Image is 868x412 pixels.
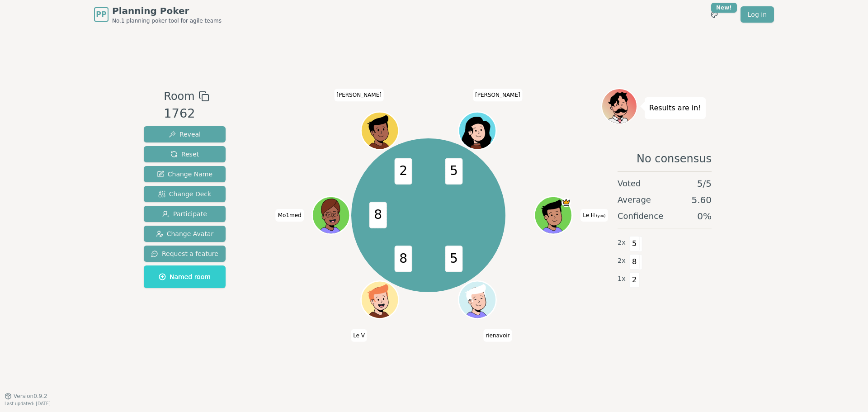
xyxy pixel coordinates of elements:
button: Request a feature [144,246,226,262]
span: Click to change your name [483,329,512,341]
span: Confidence [618,210,663,223]
div: New! [711,3,737,13]
button: Click to change your avatar [535,198,571,233]
span: No.1 planning poker tool for agile teams [112,17,222,24]
span: Room [164,88,194,104]
span: Change Avatar [156,229,214,238]
div: 1762 [164,104,209,123]
button: Change Deck [144,186,226,202]
span: 2 x [618,238,626,248]
span: 2 x [618,256,626,266]
span: Reveal [169,130,201,139]
span: Version 0.9.2 [14,393,47,400]
button: Named room [144,265,226,288]
p: Results are in! [649,102,701,114]
span: 5 [445,246,462,272]
span: 8 [369,202,387,229]
span: 5 [445,158,462,185]
span: 5 / 5 [697,177,712,190]
span: 8 [629,254,640,270]
button: Change Name [144,166,226,182]
span: Planning Poker [112,5,222,17]
span: Click to change your name [473,89,523,101]
span: Click to change your name [351,329,367,341]
span: 5 [629,236,640,251]
span: 0 % [697,210,712,223]
span: Named room [159,272,211,281]
button: Version0.9.2 [5,393,47,400]
a: PPPlanning PokerNo.1 planning poker tool for agile teams [94,5,222,24]
span: (you) [595,214,606,218]
span: Change Deck [158,189,211,199]
span: 2 [394,158,412,185]
span: Average [618,194,651,206]
span: 1 x [618,274,626,284]
span: Click to change your name [580,209,608,222]
span: Voted [618,177,641,190]
span: 8 [394,246,412,272]
button: New! [706,6,722,23]
span: Request a feature [151,249,218,258]
span: Change Name [157,170,212,179]
span: 5.60 [691,194,712,206]
a: Log in [741,6,774,23]
button: Reset [144,146,226,162]
button: Reveal [144,126,226,142]
button: Participate [144,206,226,222]
span: Le H is the host [561,198,571,207]
span: Last updated: [DATE] [5,401,51,406]
button: Change Avatar [144,226,226,242]
span: Click to change your name [334,89,384,101]
span: Participate [162,209,207,218]
span: Reset [170,150,199,159]
span: PP [96,9,106,20]
span: No consensus [637,152,712,166]
span: Click to change your name [276,209,304,222]
span: 2 [629,272,640,288]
